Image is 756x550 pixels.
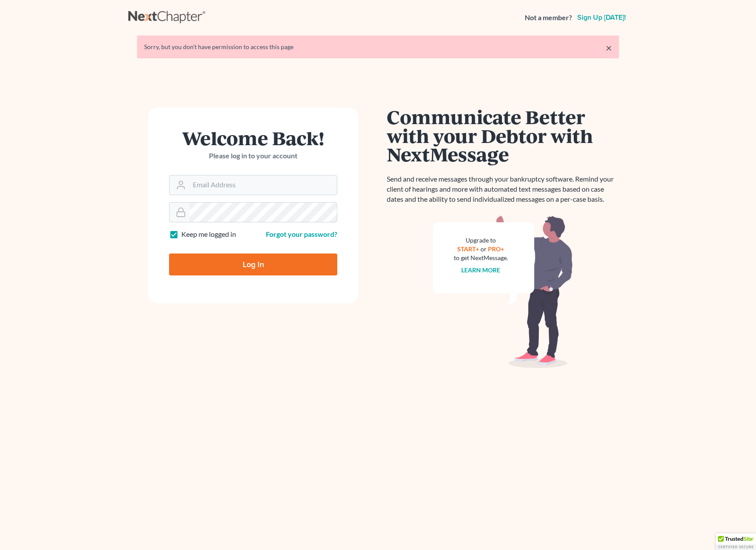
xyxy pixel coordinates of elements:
[169,129,337,147] h1: Welcome Back!
[189,175,337,195] input: Email Address
[458,245,480,253] a: START+
[169,151,337,161] p: Please log in to your account
[169,254,337,275] input: Log In
[454,236,508,245] div: Upgrade to
[716,533,756,550] div: TrustedSite Certified
[481,245,487,253] span: or
[266,230,337,238] a: Forgot your password?
[462,266,501,274] a: Learn more
[387,174,619,204] p: Send and receive messages through your bankruptcy software. Remind your client of hearings and mo...
[433,215,573,368] img: nextmessage_bg-59042aed3d76b12b5cd301f8e5b87938c9018125f34e5fa2b7a6b67550977c72.svg
[488,245,505,253] a: PRO+
[144,43,612,51] div: Sorry, but you don't have permission to access this page
[606,43,612,53] a: ×
[387,107,619,164] h1: Communicate Better with your Debtor with NextMessage
[181,229,236,239] label: Keep me logged in
[454,254,508,262] div: to get NextMessage.
[525,13,572,23] strong: Not a member?
[576,14,628,21] a: Sign up [DATE]!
